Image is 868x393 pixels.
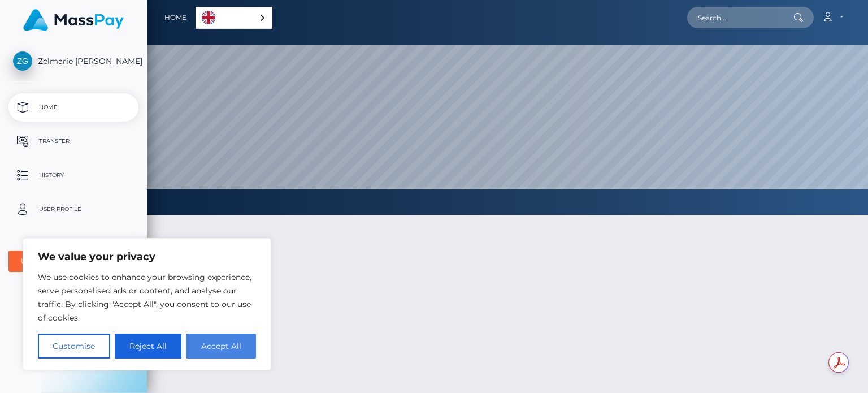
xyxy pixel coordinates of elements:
[687,7,793,28] input: Search...
[8,56,138,66] span: Zelmarie [PERSON_NAME]
[196,7,272,28] a: English
[8,251,138,272] button: User Agreements
[23,238,271,370] div: We value your privacy
[196,7,272,29] aside: Language selected: English
[164,6,186,29] a: Home
[8,127,138,156] a: Transfer
[13,133,134,150] p: Transfer
[8,161,138,189] a: History
[13,167,134,184] p: History
[115,334,182,359] button: Reject All
[196,7,272,29] div: Language
[8,93,138,122] a: Home
[8,195,138,223] a: User Profile
[23,9,124,31] img: MassPay
[38,270,256,325] p: We use cookies to enhance your browsing experience, serve personalised ads or content, and analys...
[13,201,134,218] p: User Profile
[38,250,256,264] p: We value your privacy
[38,334,110,359] button: Customise
[186,334,256,359] button: Accept All
[21,257,114,266] div: User Agreements
[13,99,134,116] p: Home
